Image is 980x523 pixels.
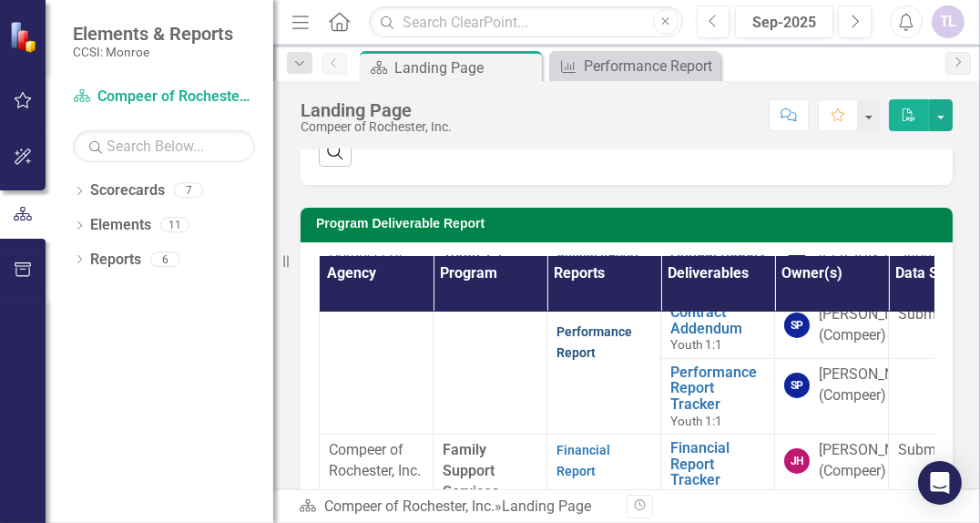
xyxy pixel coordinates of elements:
span: Submitted [898,305,965,323]
a: Financial Report [556,443,610,478]
div: SP [784,313,810,338]
div: Landing Page [301,100,452,120]
div: [PERSON_NAME] (Compeer) [819,440,928,482]
h3: Program Deliverable Report [316,217,944,231]
td: Double-Click to Edit Right Click for Context Menu [661,299,775,359]
a: Performance Report Tracker [670,364,765,413]
a: Performance Report [556,324,632,360]
div: Compeer of Rochester, Inc. [301,120,452,134]
a: Elements [90,215,151,236]
small: CCSI: Monroe [73,45,233,59]
button: Sep-2025 [735,5,833,38]
div: Performance Report [584,55,716,77]
div: SP [784,373,810,398]
a: Financial Report Tracker [670,440,765,488]
input: Search ClearPoint... [369,6,682,38]
span: Elements & Reports [73,23,233,45]
span: Youth 1:1 [670,337,722,352]
div: 6 [150,251,179,267]
div: Landing Page [502,497,591,515]
div: » [299,497,613,518]
a: Compeer of Rochester, Inc. [324,497,495,515]
img: ClearPoint Strategy [9,21,41,53]
div: JH [784,448,810,474]
div: [PERSON_NAME] (Compeer) [819,364,928,406]
div: 7 [174,183,203,199]
span: Family Support Services [670,487,753,516]
span: Submitted [898,441,965,458]
div: 11 [160,218,189,233]
a: Contract Addendum [670,304,765,336]
span: Family Support Services [443,441,499,500]
p: Compeer of Rochester, Inc. [329,440,424,482]
div: Open Intercom Messenger [918,461,962,505]
a: Performance Report [554,55,716,77]
div: Landing Page [394,56,537,79]
a: Scorecards [90,180,165,201]
div: [PERSON_NAME] (Compeer) [819,304,928,346]
a: Reports [90,250,141,271]
input: Search Below... [73,130,255,162]
button: TL [932,5,965,38]
a: Compeer of Rochester, Inc. [73,87,255,108]
td: Double-Click to Edit Right Click for Context Menu [661,358,775,434]
span: Youth 1:1 [670,414,722,428]
div: Sep-2025 [741,12,827,34]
